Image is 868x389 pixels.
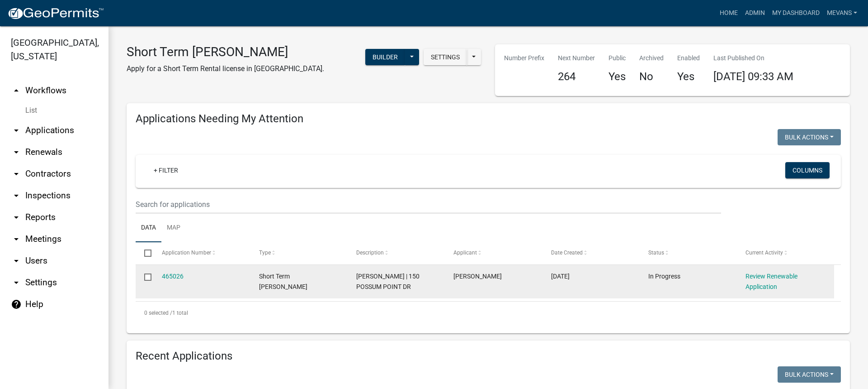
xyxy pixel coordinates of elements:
[737,242,834,264] datatable-header-cell: Current Activity
[504,53,544,63] p: Number Prefix
[136,214,161,243] a: Data
[445,242,542,264] datatable-header-cell: Applicant
[146,162,185,178] a: + Filter
[716,5,741,22] a: Home
[11,299,22,310] i: help
[136,302,841,324] div: 1 total
[356,273,420,290] span: BRITTANY EDWARDS | 150 POSSUM POINT DR
[11,190,22,201] i: arrow_drop_down
[136,112,841,125] h4: Applications Needing My Attention
[11,212,22,223] i: arrow_drop_down
[558,53,595,63] p: Next Number
[648,273,680,280] span: In Progress
[542,242,639,264] datatable-header-cell: Date Created
[127,63,324,74] p: Apply for a Short Term Rental license in [GEOGRAPHIC_DATA].
[648,250,664,256] span: Status
[769,5,823,22] a: My Dashboard
[453,273,502,280] span: Brittany Edwards
[677,70,700,83] h4: Yes
[11,85,22,96] i: arrow_drop_up
[136,242,153,264] datatable-header-cell: Select
[713,70,793,83] span: [DATE] 09:33 AM
[162,273,184,280] a: 465026
[348,242,445,264] datatable-header-cell: Description
[424,49,467,65] button: Settings
[713,53,793,63] p: Last Published On
[609,70,626,83] h4: Yes
[259,250,271,256] span: Type
[11,277,22,288] i: arrow_drop_down
[11,255,22,266] i: arrow_drop_down
[745,250,783,256] span: Current Activity
[162,250,211,256] span: Application Number
[453,250,477,256] span: Applicant
[778,129,841,145] button: Bulk Actions
[823,5,861,22] a: Mevans
[136,350,841,363] h4: Recent Applications
[558,70,595,83] h4: 264
[609,53,626,63] p: Public
[745,273,797,290] a: Review Renewable Application
[259,273,307,290] span: Short Term Rental Registration
[11,125,22,136] i: arrow_drop_down
[250,242,348,264] datatable-header-cell: Type
[161,214,186,243] a: Map
[11,168,22,179] i: arrow_drop_down
[136,195,721,214] input: Search for applications
[677,53,700,63] p: Enabled
[639,70,664,83] h4: No
[551,250,583,256] span: Date Created
[551,273,570,280] span: 08/17/2025
[741,5,769,22] a: Admin
[11,147,22,158] i: arrow_drop_down
[639,53,664,63] p: Archived
[785,162,830,178] button: Columns
[778,366,841,383] button: Bulk Actions
[365,49,405,65] button: Builder
[144,310,172,316] span: 0 selected /
[153,242,250,264] datatable-header-cell: Application Number
[127,44,324,60] h3: Short Term [PERSON_NAME]
[640,242,737,264] datatable-header-cell: Status
[11,234,22,245] i: arrow_drop_down
[356,250,384,256] span: Description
